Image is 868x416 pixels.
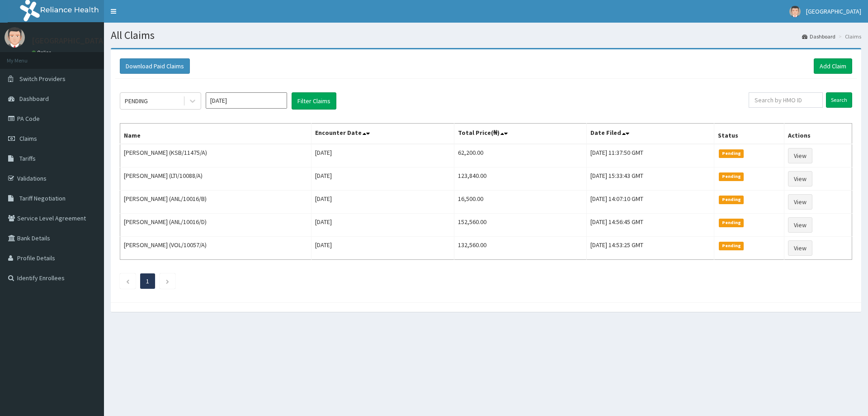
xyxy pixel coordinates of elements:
div: PENDING [125,96,148,105]
td: [DATE] [311,167,454,191]
h1: All Claims [111,29,861,41]
a: View [788,217,812,233]
a: View [788,240,812,256]
span: Switch Providers [19,75,66,83]
span: Pending [719,149,744,158]
span: Pending [719,242,744,250]
span: Tariffs [19,154,36,163]
th: Actions [784,124,852,144]
span: Tariff Negotiation [19,194,66,202]
th: Status [714,124,784,144]
td: [PERSON_NAME] (KSB/11475/A) [120,144,311,167]
td: 132,560.00 [454,237,587,260]
a: View [788,148,812,163]
td: [PERSON_NAME] (ANL/10016/B) [120,191,311,214]
td: [PERSON_NAME] (ANL/10016/D) [120,214,311,237]
button: Download Paid Claims [120,58,190,74]
input: Search by HMO ID [749,92,823,108]
img: User Image [5,27,25,48]
span: Claims [19,134,37,143]
td: [DATE] [311,214,454,237]
td: [DATE] 11:37:50 GMT [587,144,714,167]
td: [PERSON_NAME] (VOL/10057/A) [120,237,311,260]
td: [DATE] [311,237,454,260]
input: Search [826,92,852,108]
span: Pending [719,172,744,181]
a: Page 1 is your current page [146,277,149,285]
td: 152,560.00 [454,214,587,237]
td: [DATE] 14:56:45 GMT [587,214,714,237]
td: [PERSON_NAME] (LTI/10088/A) [120,167,311,191]
a: Add Claim [814,58,852,74]
td: 16,500.00 [454,191,587,214]
th: Encounter Date [311,124,454,144]
td: 62,200.00 [454,144,587,167]
p: [GEOGRAPHIC_DATA] [32,37,106,45]
td: [DATE] 14:53:25 GMT [587,237,714,260]
th: Date Filed [587,124,714,144]
input: Select Month and Year [206,92,287,109]
td: 123,840.00 [454,167,587,191]
a: View [788,171,812,186]
span: [GEOGRAPHIC_DATA] [806,7,861,15]
button: Filter Claims [292,92,336,110]
a: View [788,194,812,210]
td: [DATE] 15:33:43 GMT [587,167,714,191]
li: Claims [836,33,861,40]
span: Pending [719,219,744,227]
th: Total Price(₦) [454,124,587,144]
a: Next page [165,277,170,285]
td: [DATE] 14:07:10 GMT [587,191,714,214]
th: Name [120,124,311,144]
a: Previous page [126,277,130,285]
span: Dashboard [19,95,49,103]
td: [DATE] [311,144,454,167]
td: [DATE] [311,191,454,214]
a: Dashboard [802,33,835,40]
img: User Image [789,6,801,17]
span: Pending [719,196,744,204]
a: Online [32,49,53,56]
